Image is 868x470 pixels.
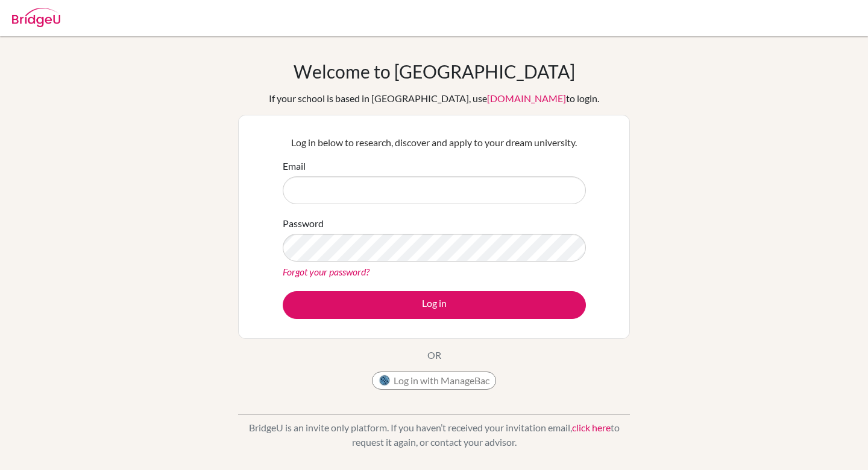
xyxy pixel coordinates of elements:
[427,348,441,362] p: OR
[283,159,306,173] label: Email
[372,372,496,390] button: Log in with ManageBac
[294,60,575,82] h1: Welcome to [GEOGRAPHIC_DATA]
[283,135,586,150] p: Log in below to research, discover and apply to your dream university.
[238,420,630,449] p: BridgeU is an invite only platform. If you haven’t received your invitation email, to request it ...
[283,216,324,231] label: Password
[487,92,566,104] a: [DOMAIN_NAME]
[283,266,370,277] a: Forgot your password?
[269,91,599,106] div: If your school is based in [GEOGRAPHIC_DATA], use to login.
[572,422,611,433] a: click here
[12,8,60,27] img: Bridge-U
[283,291,586,319] button: Log in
